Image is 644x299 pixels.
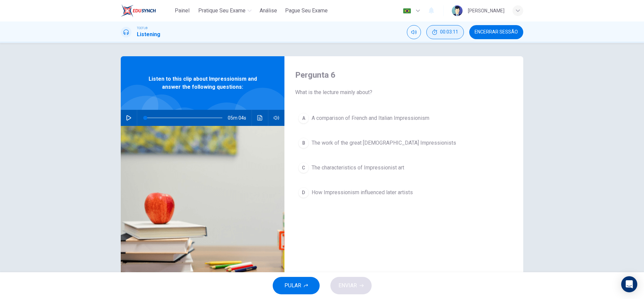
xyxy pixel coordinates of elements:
h1: Listening [137,30,160,39]
span: Pratique seu exame [198,7,246,15]
span: A comparison of French and Italian Impressionism [312,114,429,122]
a: EduSynch logo [121,4,171,17]
span: Análise [260,7,277,15]
div: D [298,187,309,198]
button: Pratique seu exame [196,5,254,17]
span: TOEFL® [137,26,148,30]
div: C [298,162,309,173]
span: What is the lecture mainly about? [295,88,513,96]
span: 00:03:11 [440,29,458,35]
button: CThe characteristics of Impressionist art [295,159,513,176]
div: Esconder [426,25,464,39]
span: Encerrar Sessão [475,29,518,35]
img: EduSynch logo [121,4,156,17]
span: How Impressionism influenced later artists [312,189,413,197]
span: Pague Seu Exame [285,7,328,15]
span: PULAR [284,281,301,290]
button: PULAR [273,277,320,294]
div: Open Intercom Messenger [621,276,637,292]
span: Listen to this clip about Impressionism and answer the following questions: [143,75,263,91]
div: [PERSON_NAME] [468,7,504,15]
span: 05m 04s [228,110,252,126]
h4: Pergunta 6 [295,70,513,80]
div: B [298,138,309,148]
button: Análise [257,5,280,17]
div: Silenciar [407,25,421,39]
button: Encerrar Sessão [469,25,523,39]
img: Listen to this clip about Impressionism and answer the following questions: [121,126,284,289]
span: The work of the great [DEMOGRAPHIC_DATA] Impressionists [312,139,456,147]
span: The characteristics of Impressionist art [312,164,404,172]
img: Profile picture [452,5,463,16]
button: Painel [171,5,193,17]
button: Pague Seu Exame [282,5,330,17]
div: A [298,113,309,124]
button: DHow Impressionism influenced later artists [295,184,513,201]
span: Painel [175,7,190,15]
button: AA comparison of French and Italian Impressionism [295,110,513,127]
button: 00:03:11 [426,25,464,39]
button: Clique para ver a transcrição do áudio [255,110,265,126]
img: pt [403,8,411,13]
button: BThe work of the great [DEMOGRAPHIC_DATA] Impressionists [295,135,513,151]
